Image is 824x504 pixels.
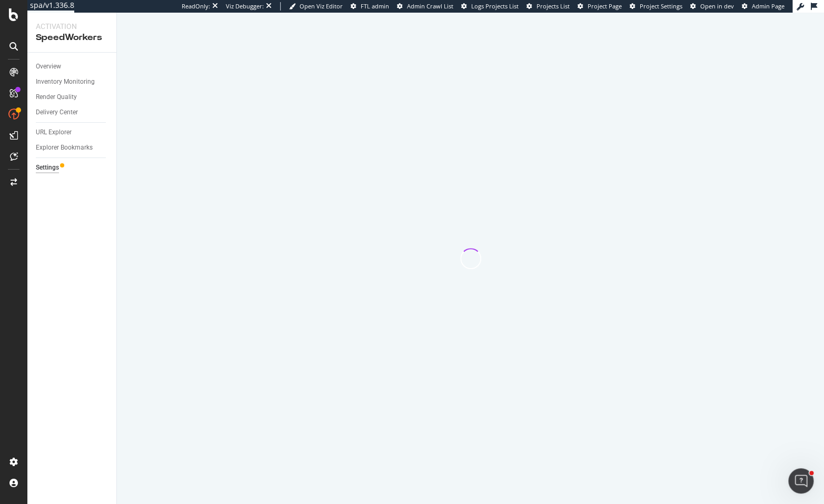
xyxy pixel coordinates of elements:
div: Delivery Center [36,107,78,118]
span: Admin Crawl List [407,2,453,10]
a: Overview [36,61,109,72]
span: Project Settings [640,2,682,10]
a: Delivery Center [36,107,109,118]
span: Logs Projects List [471,2,519,10]
span: FTL admin [361,2,389,10]
a: Admin Page [742,2,785,11]
a: Render Quality [36,92,109,103]
a: Inventory Monitoring [36,76,109,87]
div: ReadOnly: [182,2,210,11]
a: Logs Projects List [461,2,519,11]
span: Open in dev [700,2,734,10]
a: Project Settings [630,2,682,11]
a: FTL admin [351,2,389,11]
span: Open Viz Editor [300,2,343,10]
div: Settings [36,162,59,173]
div: Viz Debugger: [226,2,264,11]
iframe: Intercom live chat [788,468,813,493]
a: Settings [36,162,109,173]
div: URL Explorer [36,127,72,138]
div: Inventory Monitoring [36,76,95,87]
a: Open in dev [690,2,734,11]
a: Explorer Bookmarks [36,142,109,153]
a: Admin Crawl List [397,2,453,11]
span: Admin Page [752,2,785,10]
a: Project Page [578,2,622,11]
a: Open Viz Editor [289,2,343,11]
div: Explorer Bookmarks [36,142,93,153]
span: Projects List [537,2,570,10]
span: Project Page [588,2,622,10]
a: URL Explorer [36,127,109,138]
a: Projects List [527,2,570,11]
div: Activation [36,21,108,32]
div: SpeedWorkers [36,32,108,44]
div: Render Quality [36,92,77,103]
div: Overview [36,61,61,72]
